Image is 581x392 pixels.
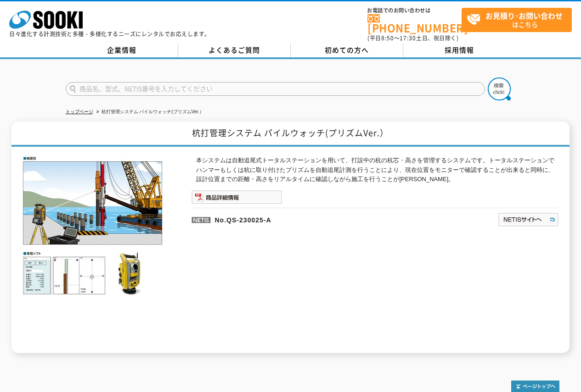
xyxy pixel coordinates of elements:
a: 企業情報 [66,44,178,57]
a: お見積り･お問い合わせはこちら [462,8,572,32]
span: はこちら [467,8,571,31]
img: 杭打管理システム パイルウォッチ(プリズムVer.） [22,156,164,296]
li: 杭打管理システム パイルウォッチ(プリズムVer.） [95,107,204,117]
span: 初めての方へ [325,45,369,55]
p: No.QS-230025-A [192,208,409,230]
input: 商品名、型式、NETIS番号を入力してください [66,82,485,96]
a: 初めての方へ [291,44,403,57]
img: NETISサイトへ [498,212,559,227]
a: [PHONE_NUMBER] [367,14,462,33]
p: 日々進化する計測技術と多種・多様化するニーズにレンタルでお応えします。 [9,31,210,37]
span: お電話でのお問い合わせは [367,8,462,13]
h1: 杭打管理システム パイルウォッチ(プリズムVer.） [11,121,569,147]
strong: お見積り･お問い合わせ [485,10,563,21]
span: 17:30 [400,34,416,42]
span: 8:50 [381,34,394,42]
span: (平日 ～ 土日、祝日除く) [367,34,458,42]
a: 採用情報 [403,44,516,57]
img: btn_search.png [488,77,511,100]
a: 商品詳細情報システム [192,195,282,202]
img: 商品詳細情報システム [192,190,282,204]
a: よくあるご質問 [178,44,291,57]
a: トップページ [66,109,93,114]
p: 本システムは自動追尾式トータルステーションを用いて、打設中の杭の杭芯・高さを管理するシステムです。トータルステーションでハンマーもしくは杭に取り付けたプリズムを自動追尾計測を行うことにより、現在... [196,156,559,184]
